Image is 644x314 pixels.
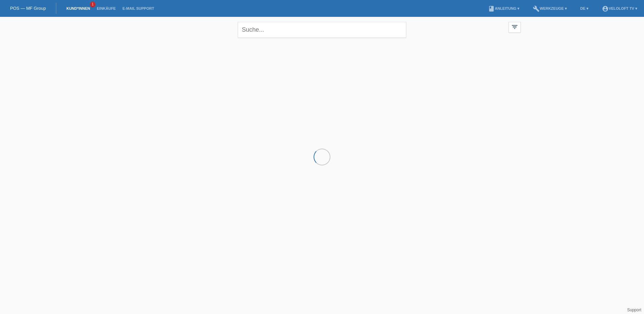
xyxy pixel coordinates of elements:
i: account_circle [602,5,609,12]
i: filter_list [511,23,518,31]
i: book [488,5,495,12]
i: build [533,5,540,12]
a: DE ▾ [577,6,592,10]
a: E-Mail Support [119,6,158,10]
a: Einkäufe [93,6,119,10]
a: buildWerkzeuge ▾ [529,6,570,10]
a: POS — MF Group [10,6,46,11]
a: Kund*innen [63,6,93,10]
span: 1 [90,2,95,7]
a: bookAnleitung ▾ [485,6,523,10]
a: account_circleVeloLoft TV ▾ [599,6,641,10]
a: Support [627,308,641,312]
input: Suche... [238,22,406,38]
